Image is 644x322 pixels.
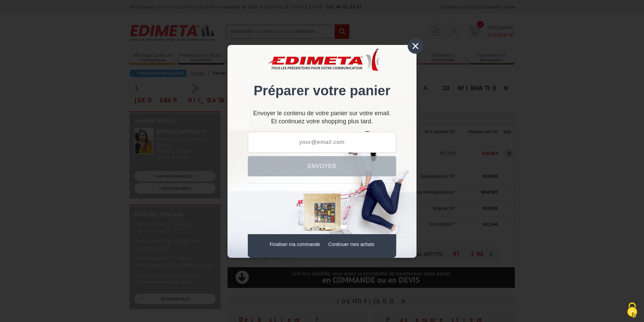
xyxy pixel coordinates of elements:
div: × [408,38,423,54]
button: Cookies (fenêtre modale) [620,299,644,322]
button: Envoyer [248,156,396,176]
div: Préparer votre panier [248,55,396,105]
p: Envoyer le contenu de votre panier sur votre email. [248,113,396,114]
div: Et continuez votre shopping plus tard. [248,113,396,125]
img: Cookies (fenêtre modale) [624,302,641,319]
a: Continuer mes achats [328,242,374,247]
a: Finaliser ma commande [270,242,320,247]
input: your@email.com [248,132,396,153]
